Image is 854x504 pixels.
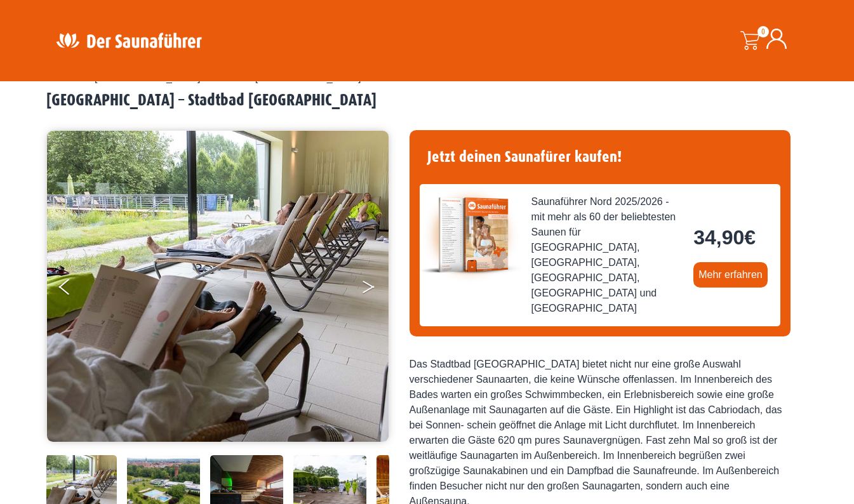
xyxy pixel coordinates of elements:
span: 0 [757,26,769,37]
bdi: 34,90 [693,226,756,249]
span: Saunaführer Nord 2025/2026 - mit mehr als 60 der beliebtesten Saunen für [GEOGRAPHIC_DATA], [GEOG... [531,194,684,316]
span: € [744,226,756,249]
button: Previous [59,274,91,305]
button: Next [361,274,393,305]
h2: [GEOGRAPHIC_DATA] – Stadtbad [GEOGRAPHIC_DATA] [46,91,808,110]
img: der-saunafuehrer-2025-nord.jpg [420,184,521,286]
a: Mehr erfahren [693,262,768,288]
h4: Jetzt deinen Saunafürer kaufen! [420,140,780,174]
